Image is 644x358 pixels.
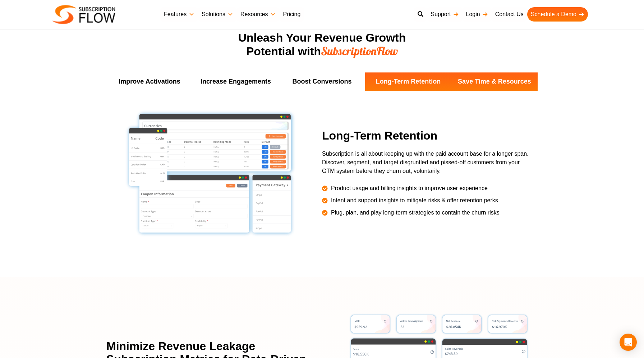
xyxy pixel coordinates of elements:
[279,72,365,91] li: Boost Conversions
[124,109,296,237] img: slider-image03
[52,5,115,24] img: Subscriptionflow
[365,72,451,91] li: Long-Term Retention
[329,196,498,205] span: Intent and support insights to mitigate risks & offer retention perks
[193,72,279,91] li: Increase Engagements
[463,7,492,22] a: Login
[527,7,588,22] a: Schedule a Demo
[329,208,500,217] span: Plug, plan, and play long-term strategies to contain the churn risks
[321,44,398,58] span: SubscriptionFlow
[322,129,534,142] h2: Long-Term Retention
[427,7,462,22] a: Support
[279,7,304,22] a: Pricing
[160,7,198,22] a: Features
[322,150,534,175] p: Subscription is all about keeping up with the paid account base for a longer span. Discover, segm...
[198,7,237,22] a: Solutions
[492,7,527,22] a: Contact Us
[620,334,637,351] div: Open Intercom Messenger
[451,72,538,91] li: Save Time & Resources
[178,31,466,58] h2: Unleash Your Revenue Growth Potential with
[237,7,279,22] a: Resources
[329,184,488,193] span: Product usage and billing insights to improve user experience
[106,72,193,91] li: Improve Activations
